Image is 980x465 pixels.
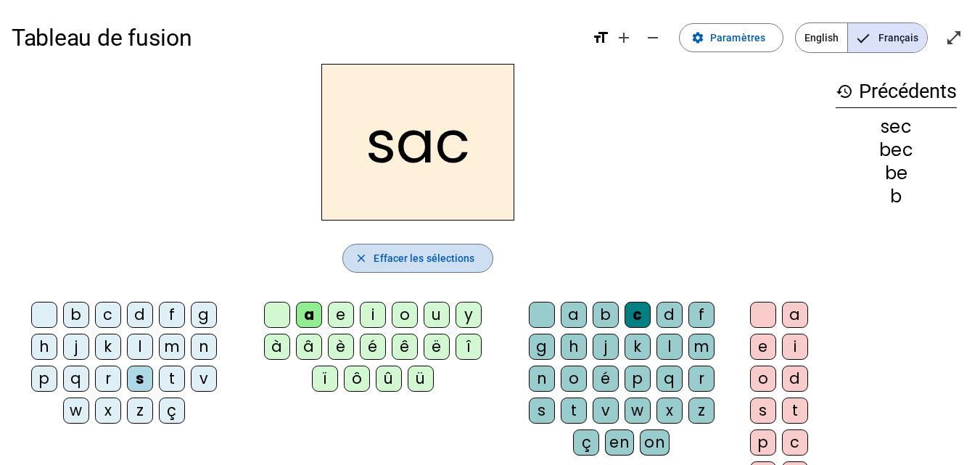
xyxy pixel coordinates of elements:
[95,302,121,328] div: c
[95,366,121,392] div: r
[848,23,927,52] span: Français
[750,334,776,360] div: e
[750,366,776,392] div: o
[328,334,354,360] div: è
[782,429,808,456] div: c
[63,302,89,328] div: b
[625,334,651,360] div: k
[836,118,957,136] div: sec
[529,366,555,392] div: n
[296,334,322,360] div: â
[376,366,402,392] div: û
[679,23,783,52] button: Paramètres
[836,75,957,108] h3: Précédents
[392,334,418,360] div: ê
[127,398,153,424] div: z
[529,398,555,424] div: s
[191,334,217,360] div: n
[750,429,776,456] div: p
[342,244,493,273] button: Effacer les sélections
[127,366,153,392] div: s
[159,398,185,424] div: ç
[609,23,638,52] button: Augmenter la taille de la police
[159,366,185,392] div: t
[656,302,683,328] div: d
[593,366,619,392] div: é
[127,334,153,360] div: l
[605,429,634,456] div: en
[374,250,474,267] span: Effacer les sélections
[836,141,957,159] div: bec
[836,165,957,182] div: be
[836,188,957,205] div: b
[424,334,450,360] div: ë
[593,334,619,360] div: j
[638,23,667,52] button: Diminuer la taille de la police
[95,334,121,360] div: k
[127,302,153,328] div: d
[656,366,683,392] div: q
[795,22,928,53] mat-button-toggle-group: Language selection
[392,302,418,328] div: o
[625,366,651,392] div: p
[782,334,808,360] div: i
[264,334,290,360] div: à
[592,29,609,46] mat-icon: format_size
[63,334,89,360] div: j
[750,398,776,424] div: s
[625,398,651,424] div: w
[561,302,587,328] div: a
[63,398,89,424] div: w
[424,302,450,328] div: u
[561,398,587,424] div: t
[296,302,322,328] div: a
[615,29,633,46] mat-icon: add
[63,366,89,392] div: q
[593,398,619,424] div: v
[456,334,482,360] div: î
[688,302,715,328] div: f
[644,29,662,46] mat-icon: remove
[355,252,368,265] mat-icon: close
[159,334,185,360] div: m
[31,366,57,392] div: p
[782,398,808,424] div: t
[939,23,968,52] button: Entrer en plein écran
[688,366,715,392] div: r
[561,366,587,392] div: o
[782,302,808,328] div: a
[321,64,514,221] h2: sac
[710,29,765,46] span: Paramètres
[836,83,853,100] mat-icon: history
[328,302,354,328] div: e
[344,366,370,392] div: ô
[191,366,217,392] div: v
[640,429,670,456] div: on
[945,29,963,46] mat-icon: open_in_full
[561,334,587,360] div: h
[95,398,121,424] div: x
[656,334,683,360] div: l
[656,398,683,424] div: x
[796,23,847,52] span: English
[688,334,715,360] div: m
[688,398,715,424] div: z
[191,302,217,328] div: g
[360,302,386,328] div: i
[456,302,482,328] div: y
[573,429,599,456] div: ç
[12,15,580,61] h1: Tableau de fusion
[529,334,555,360] div: g
[360,334,386,360] div: é
[31,334,57,360] div: h
[593,302,619,328] div: b
[312,366,338,392] div: ï
[408,366,434,392] div: ü
[782,366,808,392] div: d
[159,302,185,328] div: f
[691,31,704,44] mat-icon: settings
[625,302,651,328] div: c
